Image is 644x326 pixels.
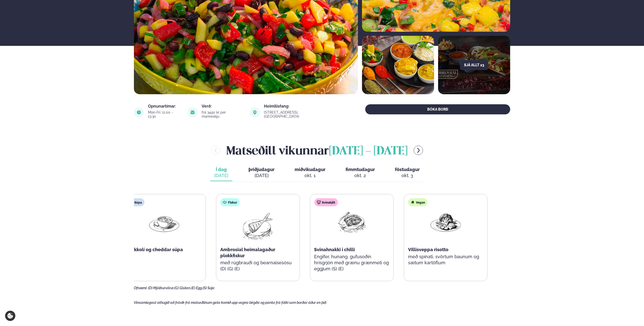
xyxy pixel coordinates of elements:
span: Ambrosial heimalagaður plokkfiskur [220,247,275,258]
img: Vegan.png [430,210,462,234]
button: menu-btn-right [414,146,423,155]
img: Soup.png [148,210,180,234]
img: image alt [188,107,198,117]
div: Fiskur [220,198,240,206]
img: fish.png [242,210,274,243]
span: (D) Mjólkurvörur, [148,286,174,290]
button: miðvikudagur okt. 1 [291,165,329,181]
span: þriðjudagur [249,167,274,172]
span: (G) Glúten, [174,286,191,290]
div: frá 3490 kr per manneskju [202,110,244,118]
div: okt. 3 [395,173,420,179]
img: image alt [362,36,434,94]
img: fish.svg [223,200,227,204]
div: [DATE] [214,173,228,179]
div: Súpa [127,198,144,206]
span: [DATE] - [DATE] [329,146,408,157]
div: [DATE] [249,173,274,179]
div: Verð: [202,104,244,108]
div: Svínakjöt [314,198,338,206]
span: föstudagur [395,167,420,172]
img: image alt [134,107,144,117]
span: Brokkolí og cheddar súpa [127,247,183,252]
span: Ofnæmi: [134,286,147,290]
span: (E) Egg, [191,286,203,290]
div: okt. 1 [295,173,325,179]
img: image alt [250,107,260,117]
img: pork.svg [317,200,321,204]
h2: Matseðill vikunnar [226,142,408,158]
div: Vegan [408,198,427,206]
a: Cookie settings [5,311,15,321]
div: Heimilisfang: [264,104,334,108]
button: Sjá allt 23 [460,60,488,70]
div: Mon-Fri: 11:00 - 13:30 [148,110,181,118]
div: Opnunartímar: [148,104,181,108]
button: menu-btn-left [211,146,220,155]
button: föstudagur okt. 3 [391,165,424,181]
div: [STREET_ADDRESS], [GEOGRAPHIC_DATA] [264,110,334,118]
span: Í dag [214,167,228,173]
button: fimmtudagur okt. 2 [342,165,379,181]
a: link [264,113,334,119]
span: fimmtudagur [346,167,375,172]
p: með rúgbrauði og bearnaisesósu (D) (G) (E) [220,260,295,272]
p: (D) [127,254,202,260]
img: Pork-Meat.png [336,210,368,234]
button: Í dag [DATE] [210,165,232,181]
span: Svínahnakki í chilli [314,247,355,252]
button: þriðjudagur [DATE] [244,165,279,181]
p: með spínati, svörtum baunum og sætum kartöflum [408,254,483,266]
span: (S) Soja [203,286,214,290]
span: Vinsamlegast athugið að frávik frá matseðlinum geta komið upp vegna birgða og panta frá fólki sem... [134,301,327,305]
div: okt. 2 [346,173,375,179]
p: Engifer, hunang, gufusoðin hrísgrjón með grænu grænmeti og eggjum (S) (E) [314,254,389,272]
span: miðvikudagur [295,167,325,172]
img: Vegan.svg [411,200,415,204]
button: BÓKA BORÐ [365,104,510,114]
span: Villisveppa risotto [408,247,448,252]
